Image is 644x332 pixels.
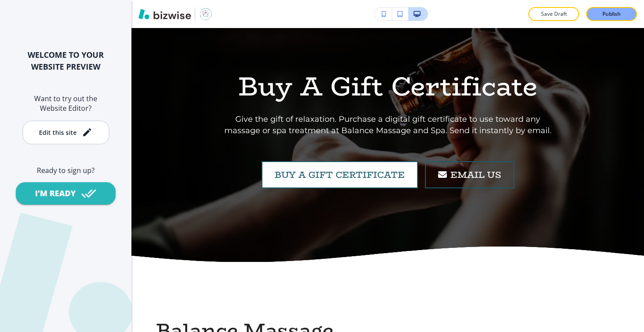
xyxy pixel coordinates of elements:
[35,188,76,199] div: I'M READY
[14,94,117,113] h6: Want to try out the Website Editor?
[602,10,621,18] p: Publish
[586,7,637,21] button: Publish
[262,161,418,188] a: Buy A Gift Certificate
[16,182,116,205] button: I'M READY
[22,120,110,145] button: Edit this site
[199,7,213,21] img: Your Logo
[217,114,559,137] p: Give the gift of relaxation. Purchase a digital gift certificate to use toward any massage or spa...
[528,7,579,21] button: Save Draft
[425,161,514,188] a: email us
[138,9,191,19] img: Bizwise Logo
[540,10,568,18] p: Save Draft
[39,129,77,136] div: Edit this site
[14,49,117,73] h2: WELCOME TO YOUR WEBSITE PREVIEW
[14,166,117,175] h6: Ready to sign up?
[238,69,538,104] h1: Buy A Gift Certificate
